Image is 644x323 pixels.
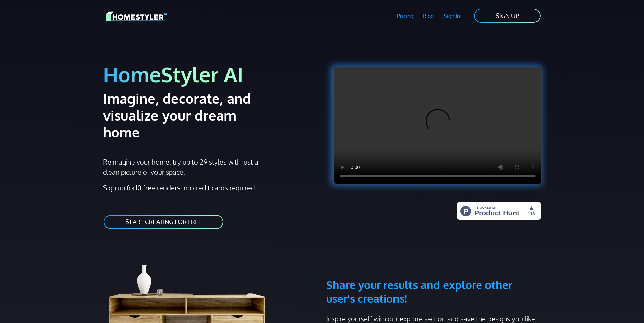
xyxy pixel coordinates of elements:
[392,8,418,24] a: Pricing
[439,8,465,24] a: Sign In
[103,214,224,230] a: START CREATING FOR FREE
[326,246,541,305] h3: Share your results and explore other user's creations!
[473,8,541,23] a: SIGN UP
[103,62,318,87] h1: HomeStyler AI
[103,90,275,141] h2: Imagine, decorate, and visualize your dream home
[418,8,439,24] a: Blog
[106,10,167,22] img: HomeStyler AI logo
[457,202,541,220] img: HomeStyler AI - Interior Design Made Easy: One Click to Your Dream Home | Product Hunt
[103,157,264,177] p: Reimagine your home: try up to 29 styles with just a clean picture of your space.
[135,183,180,192] strong: 10 free renders
[103,182,318,193] p: Sign up for , no credit cards required!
